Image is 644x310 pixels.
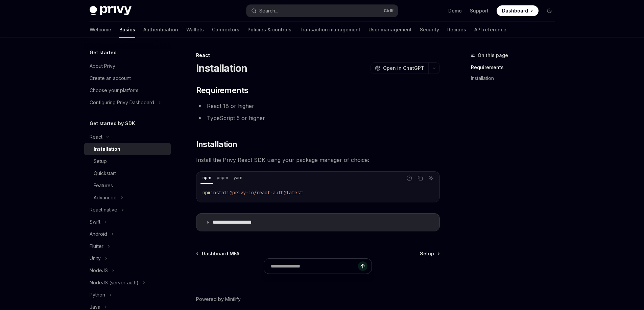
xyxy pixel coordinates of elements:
[196,113,440,123] li: TypeScript 5 or higher
[84,252,111,264] button: Unity
[84,277,149,289] button: NodeJS (server-auth)
[196,139,237,150] span: Installation
[84,155,171,167] a: Setup
[90,6,132,16] img: dark logo
[90,279,139,287] div: NodeJS (server-auth)
[420,22,439,38] a: Security
[90,86,138,94] div: Choose your platform
[447,22,466,38] a: Recipes
[427,174,435,182] button: Ask AI
[259,7,278,15] div: Search...
[90,62,115,70] div: About Privy
[358,261,367,271] button: Send message
[94,194,117,202] div: Advanced
[196,296,241,303] a: Powered by Mintlify
[84,167,171,179] a: Quickstart
[230,190,303,196] span: @privy-io/react-auth@latest
[202,250,239,257] span: Dashboard MFA
[502,7,528,14] span: Dashboard
[416,174,425,182] button: Copy the contents from the code block
[211,190,230,196] span: install
[420,250,439,257] a: Setup
[84,228,117,240] button: Android
[196,85,248,96] span: Requirements
[94,181,113,190] div: Features
[90,291,105,299] div: Python
[90,254,101,262] div: Unity
[90,218,100,226] div: Swift
[196,62,247,74] h1: Installation
[94,145,120,153] div: Installation
[420,250,434,257] span: Setup
[197,250,239,257] a: Dashboard MFA
[90,242,103,250] div: Flutter
[119,22,135,38] a: Basics
[300,22,360,38] a: Transaction management
[544,5,555,16] button: Toggle dark mode
[90,230,107,238] div: Android
[90,119,135,128] h5: Get started by SDK
[448,7,462,14] a: Demo
[497,5,539,16] a: Dashboard
[84,192,127,204] button: Advanced
[384,8,394,13] span: Ctrl K
[196,155,440,165] span: Install the Privy React SDK using your package manager of choice:
[84,84,171,96] a: Choose your platform
[200,174,213,182] div: npm
[94,169,116,177] div: Quickstart
[202,190,211,196] span: npm
[90,74,131,82] div: Create an account
[196,52,440,59] div: React
[474,22,506,38] a: API reference
[90,98,154,107] div: Configuring Privy Dashboard
[84,96,164,109] button: Configuring Privy Dashboard
[90,22,111,38] a: Welcome
[90,266,108,275] div: NodeJS
[84,216,111,228] button: Swift
[215,174,230,182] div: pnpm
[90,133,102,141] div: React
[90,206,117,214] div: React native
[212,22,239,38] a: Connectors
[84,204,127,216] button: React native
[84,240,114,252] button: Flutter
[371,62,428,74] button: Open in ChatGPT
[84,289,115,301] button: Python
[232,174,244,182] div: yarn
[471,73,560,84] a: Installation
[143,22,178,38] a: Authentication
[478,51,508,59] span: On this page
[470,7,488,14] a: Support
[94,157,107,165] div: Setup
[405,174,414,182] button: Report incorrect code
[271,259,358,274] input: Ask a question...
[84,72,171,84] a: Create an account
[84,131,113,143] button: React
[196,101,440,111] li: React 18 or higher
[246,5,398,17] button: Search...CtrlK
[368,22,412,38] a: User management
[186,22,204,38] a: Wallets
[84,60,171,72] a: About Privy
[471,62,560,73] a: Requirements
[90,49,117,57] h5: Get started
[247,22,291,38] a: Policies & controls
[383,65,424,72] span: Open in ChatGPT
[84,264,118,277] button: NodeJS
[84,143,171,155] a: Installation
[84,179,171,192] a: Features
